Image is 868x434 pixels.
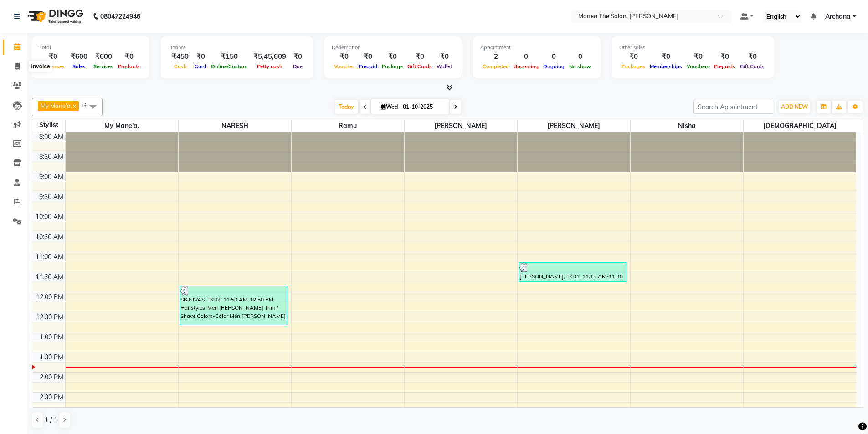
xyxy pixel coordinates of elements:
[34,212,65,222] div: 10:00 AM
[356,63,380,70] span: Prepaid
[712,51,738,62] div: ₹0
[405,63,434,70] span: Gift Cards
[34,272,65,282] div: 11:30 AM
[29,61,52,72] div: Invoice
[70,63,88,70] span: Sales
[619,51,647,62] div: ₹0
[179,120,291,132] span: NARESH
[567,63,593,70] span: No show
[684,51,712,62] div: ₹0
[332,44,454,51] div: Redemption
[781,103,808,110] span: ADD NEW
[712,63,738,70] span: Prepaids
[379,103,400,110] span: Wed
[480,51,511,62] div: 2
[67,51,91,62] div: ₹600
[72,102,76,109] a: x
[37,192,65,202] div: 9:30 AM
[518,120,630,132] span: [PERSON_NAME]
[738,51,767,62] div: ₹0
[209,51,250,62] div: ₹150
[39,44,142,51] div: Total
[400,100,446,114] input: 2025-10-01
[541,51,567,62] div: 0
[172,63,189,70] span: Cash
[434,51,454,62] div: ₹0
[37,152,65,162] div: 8:30 AM
[519,263,627,281] div: [PERSON_NAME], TK01, 11:15 AM-11:45 AM, Hairstyles-Men [PERSON_NAME] Trim / Shave
[81,102,95,109] span: +6
[66,120,178,132] span: My Mane'a.
[567,51,593,62] div: 0
[631,120,743,132] span: nisha
[619,63,647,70] span: Packages
[34,292,65,302] div: 12:00 PM
[38,373,65,382] div: 2:00 PM
[647,63,684,70] span: Memberships
[34,312,65,322] div: 12:30 PM
[45,415,57,425] span: 1 / 1
[168,51,192,62] div: ₹450
[380,63,405,70] span: Package
[38,393,65,402] div: 2:30 PM
[255,63,285,70] span: Petty cash
[34,252,65,262] div: 11:00 AM
[825,12,851,21] span: Archana
[91,51,116,62] div: ₹600
[541,63,567,70] span: Ongoing
[38,352,65,362] div: 1:30 PM
[192,63,209,70] span: Card
[693,100,773,114] input: Search Appointment
[356,51,380,62] div: ₹0
[37,172,65,182] div: 9:00 AM
[647,51,684,62] div: ₹0
[738,63,767,70] span: Gift Cards
[34,232,65,242] div: 10:30 AM
[380,51,405,62] div: ₹0
[291,63,305,70] span: Due
[511,63,541,70] span: Upcoming
[116,63,142,70] span: Products
[37,132,65,142] div: 8:00 AM
[511,51,541,62] div: 0
[41,102,72,109] span: My Mane'a.
[192,51,209,62] div: ₹0
[480,63,511,70] span: Completed
[480,44,593,51] div: Appointment
[744,120,857,132] span: [DEMOGRAPHIC_DATA]
[168,44,306,51] div: Finance
[434,63,454,70] span: Wallet
[39,51,67,62] div: ₹0
[116,51,142,62] div: ₹0
[332,51,356,62] div: ₹0
[332,63,356,70] span: Voucher
[405,120,517,132] span: [PERSON_NAME]
[684,63,712,70] span: Vouchers
[619,44,767,51] div: Other sales
[23,4,86,29] img: logo
[180,286,288,325] div: SRINIVAS, TK02, 11:50 AM-12:50 PM, Hairstyles-Men [PERSON_NAME] Trim / Shave,Colors-Color Men [PE...
[405,51,434,62] div: ₹0
[209,63,250,70] span: Online/Custom
[100,4,140,29] b: 08047224946
[292,120,404,132] span: Ramu
[250,51,290,62] div: ₹5,45,609
[779,101,810,113] button: ADD NEW
[91,63,116,70] span: Services
[32,120,65,130] div: Stylist
[335,100,358,114] span: Today
[38,332,65,342] div: 1:00 PM
[290,51,306,62] div: ₹0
